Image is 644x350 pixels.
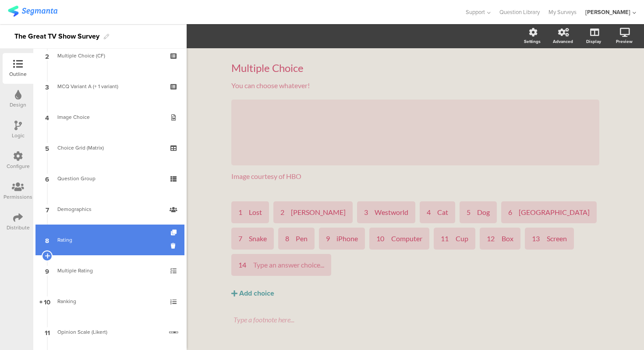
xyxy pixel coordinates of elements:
[8,6,57,17] img: segmanta logo
[57,82,162,91] div: MCQ Variant A (+ 1 variant)
[45,174,49,183] span: 6
[171,242,178,250] i: Delete
[437,208,448,217] div: Cat
[477,208,490,217] div: Dog
[291,208,346,217] div: [PERSON_NAME]
[376,234,391,243] div: 10
[7,224,30,232] div: Distribute
[231,282,599,304] button: Add choice
[519,208,590,217] div: [GEOGRAPHIC_DATA]
[57,205,162,214] div: Demographics
[336,234,358,243] div: iPhone
[35,132,184,163] a: 5 Choice Grid (Matrix)
[35,225,184,255] a: 8 Rating
[57,143,162,152] div: Choice Grid (Matrix)
[57,297,162,306] div: Ranking
[44,296,50,306] span: 10
[239,289,274,298] div: Add choice
[35,102,184,132] a: 4 Image Choice
[9,70,27,78] div: Outline
[231,81,599,89] p: You can choose whatever!
[57,236,162,244] div: Rating
[524,38,541,45] div: Settings
[57,174,162,183] div: Question Group
[585,8,630,16] div: [PERSON_NAME]
[57,113,162,121] div: Image Choice
[171,230,178,236] i: Duplicate
[45,51,49,61] span: 2
[45,327,50,337] span: 11
[532,234,547,243] div: 13
[280,208,291,217] div: 2
[231,61,599,75] p: Multiple Choice
[253,261,324,269] span: Type an answer choice...
[35,286,184,317] a: 10 Ranking
[35,317,184,347] a: 11 Opinion Scale (Likert)
[616,38,633,45] div: Preview
[508,208,519,217] div: 6
[45,112,49,122] span: 4
[285,234,296,243] div: 8
[375,208,408,217] div: Westworld
[45,235,49,245] span: 8
[46,204,49,214] span: 7
[586,38,601,45] div: Display
[7,162,30,170] div: Configure
[45,266,49,275] span: 9
[231,172,599,180] div: Image courtesy of HBO
[467,208,477,217] div: 5
[35,194,184,225] a: 7 Demographics
[14,29,99,43] div: The Great TV Show Survey
[326,234,336,243] div: 9
[364,208,375,217] div: 3
[234,315,597,324] div: Type a footnote here...
[296,234,308,243] div: Pen
[238,261,253,270] div: 14
[35,71,184,102] a: 3 MCQ Variant A (+ 1 variant)
[249,234,267,243] div: Snake
[553,38,573,45] div: Advanced
[57,328,163,336] div: Opinion Scale (Likert)
[238,208,249,217] div: 1
[57,266,162,275] div: Multiple Rating
[45,82,49,91] span: 3
[35,163,184,194] a: 6 Question Group
[35,40,184,71] a: 2 Multiple Choice (CF)
[456,234,468,243] div: Cup
[10,101,26,109] div: Design
[57,51,162,60] div: Multiple Choice (CF)
[35,255,184,286] a: 9 Multiple Rating
[487,234,502,243] div: 12
[441,234,456,243] div: 11
[45,143,49,153] span: 5
[238,234,249,243] div: 7
[547,234,567,243] div: Screen
[4,193,32,201] div: Permissions
[391,234,422,243] div: Computer
[502,234,513,243] div: Box
[12,132,25,139] div: Logic
[427,208,437,217] div: 4
[249,208,262,217] div: Lost
[466,8,485,16] span: Support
